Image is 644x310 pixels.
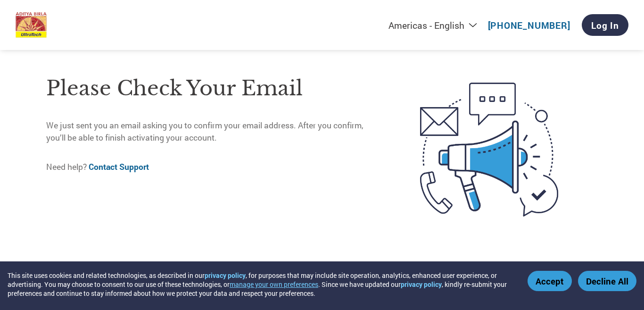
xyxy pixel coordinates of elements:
[46,119,380,144] p: We just sent you an email asking you to confirm your email address. After you confirm, you’ll be ...
[46,73,380,104] h1: Please check your email
[8,271,514,298] div: This site uses cookies and related technologies, as described in our , for purposes that may incl...
[401,280,442,289] a: privacy policy
[89,161,149,172] a: Contact Support
[46,161,380,173] p: Need help?
[528,271,572,291] button: Accept
[582,14,628,36] a: Log In
[16,12,47,38] img: UltraTech
[578,271,636,291] button: Decline All
[488,19,570,31] a: [PHONE_NUMBER]
[205,271,246,280] a: privacy policy
[230,280,318,289] button: manage your own preferences
[380,66,598,234] img: open-email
